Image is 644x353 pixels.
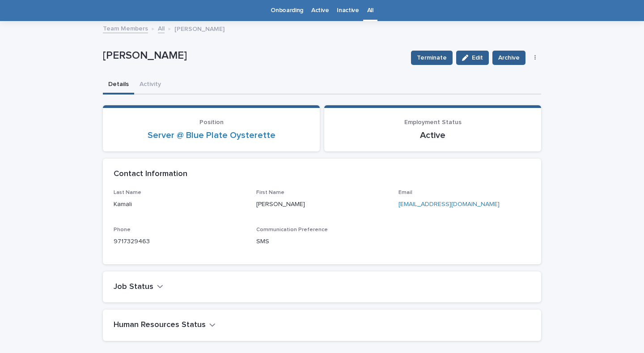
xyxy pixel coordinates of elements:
button: Human Resources Status [114,320,216,330]
span: Terminate [417,53,447,62]
h2: Job Status [114,282,153,292]
button: Terminate [411,51,453,65]
a: [EMAIL_ADDRESS][DOMAIN_NAME] [398,201,500,207]
span: Position [199,119,224,125]
a: All [158,23,165,33]
p: [PERSON_NAME] [256,200,388,209]
h2: Human Resources Status [114,320,206,330]
span: Archive [498,53,520,62]
a: Team Members [103,23,148,33]
h2: Contact Information [114,169,187,179]
p: Active [335,130,530,141]
p: [PERSON_NAME] [174,23,225,33]
p: Kamali [114,200,246,209]
span: Last Name [114,190,141,195]
span: Employment Status [404,119,462,125]
p: SMS [256,237,388,246]
span: Email [398,190,412,195]
a: 9717329463 [114,238,150,245]
span: Edit [472,55,483,61]
button: Job Status [114,282,163,292]
span: Phone [114,227,131,232]
span: Communication Preference [256,227,328,232]
button: Edit [456,51,489,65]
a: Server @ Blue Plate Oysterette [148,130,275,141]
p: [PERSON_NAME] [103,49,404,62]
button: Activity [134,76,166,95]
button: Archive [492,51,525,65]
span: First Name [256,190,284,195]
button: Details [103,76,134,95]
